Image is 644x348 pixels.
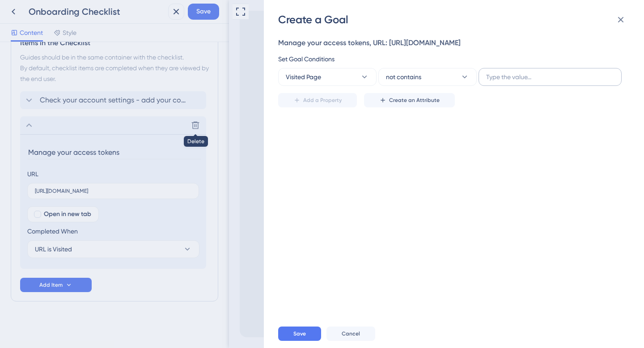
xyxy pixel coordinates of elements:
button: Cancel [326,327,375,341]
span: not contains [386,72,421,82]
div: Manage your access tokens, URL: [URL][DOMAIN_NAME] [278,38,624,48]
span: Create an Attribute [389,97,440,104]
button: Add a Property [278,93,357,107]
button: Create an Attribute [364,93,455,107]
div: Get Started [360,291,399,300]
span: Live Preview [369,272,399,279]
div: Open Get Started checklist, remaining modules: 1 [352,288,406,303]
button: Save [278,327,321,341]
button: Visited Page [278,68,377,86]
button: not contains [378,68,477,86]
div: Create a Goal [278,13,631,27]
span: Save [293,330,306,337]
input: Type the value... [486,72,614,82]
div: 1 [398,286,406,294]
div: Set Goal Conditions [278,54,624,64]
span: Add a Property [303,97,342,104]
span: Cancel [342,330,360,337]
span: Visited Page [286,72,321,82]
